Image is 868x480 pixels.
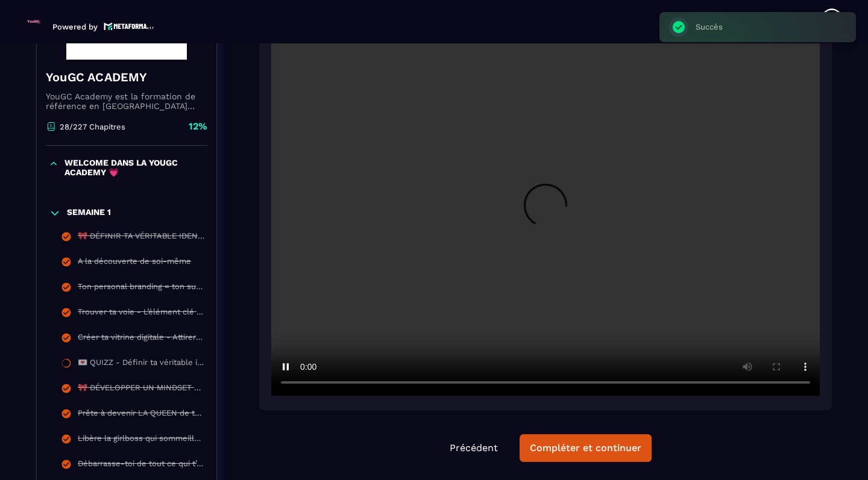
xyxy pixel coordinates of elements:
[78,231,204,245] div: 🎀 DÉFINIR TA VÉRITABLE IDENTITÉ 🎀
[46,69,207,86] h4: YouGC ACADEMY
[78,307,204,320] div: Trouver ta voie - L’élément clé de ton succès
[78,383,204,396] div: 🎀 DÉVELOPPER UN MINDSET DE GUERRIÈRE 🎀
[78,408,204,422] div: Prête à devenir LA QUEEN de ton business ?
[24,12,43,31] img: logo-branding
[78,282,204,295] div: Ton personal branding = ton super pouvoir dans l’UGC
[60,122,125,131] p: 28/227 Chapitres
[104,21,154,31] img: logo
[52,22,98,31] p: Powered by
[64,158,204,177] p: WELCOME DANS LA YOUGC ACADEMY 💗
[530,442,641,454] div: Compléter et continuer
[189,120,207,133] p: 12%
[440,435,508,461] button: Précédent
[78,332,204,346] div: Créer ta vitrine digitale - Attirer les marques avec ton contenu
[46,92,207,111] p: YouGC Academy est la formation de référence en [GEOGRAPHIC_DATA] pour devenir créatrice de conten...
[78,459,204,472] div: Débarrasse-toi de tout ce qui t’empêche d’avancer
[67,207,111,219] p: SEMAINE 1
[78,257,191,270] div: A la découverte de soi-même
[520,434,652,462] button: Compléter et continuer
[78,434,204,447] div: Libère la girlboss qui sommeille en toi
[78,358,204,371] div: 💌 QUIZZ - Définir ta véritable identité 💌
